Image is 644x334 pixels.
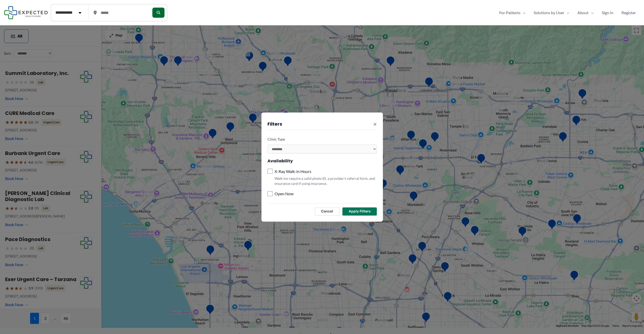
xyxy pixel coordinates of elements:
[4,6,48,19] img: Expected Healthcare Logo - side, dark font, small
[530,9,573,16] a: Solutions by UserMenu Toggle
[617,9,640,16] a: Register
[495,9,530,16] a: For PatientsMenu Toggle
[598,9,617,16] a: Sign In
[521,9,526,16] span: Menu Toggle
[589,9,594,16] span: Menu Toggle
[602,9,613,16] span: Sign In
[275,168,311,175] label: X-Ray Walk-in Hours
[275,190,294,198] label: Open Now
[621,9,636,16] span: Register
[577,9,589,16] span: About
[573,9,598,16] a: AboutMenu Toggle
[534,9,564,16] span: Solutions by User
[267,159,377,164] h4: Availability
[342,207,377,215] button: Apply Filters
[267,121,282,127] h3: Filters
[267,136,377,143] label: Clinic Type
[267,176,377,186] p: Walk-ins require a valid photo ID, a provider's referral form, and insurance card if using insura...
[499,9,521,16] span: For Patients
[564,9,569,16] span: Menu Toggle
[373,119,377,130] span: ×
[315,207,339,215] button: Cancel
